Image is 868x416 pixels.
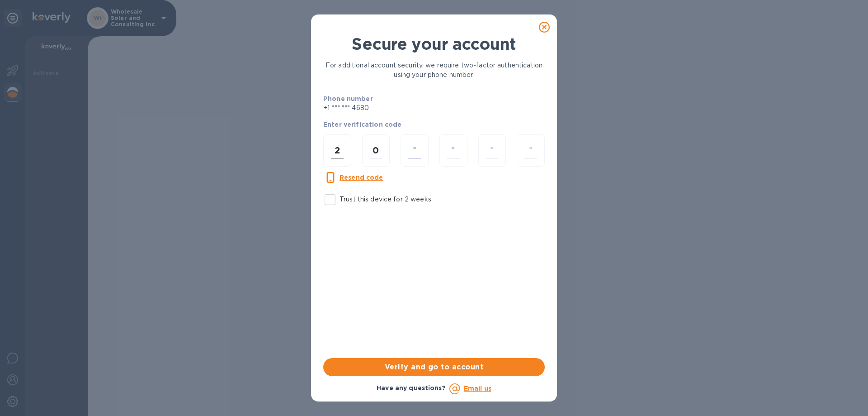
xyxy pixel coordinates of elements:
p: For additional account security, we require two-factor authentication using your phone number. [323,61,545,80]
button: Verify and go to account [323,358,545,376]
b: Have any questions? [377,384,446,392]
u: Resend code [340,174,383,181]
p: Trust this device for 2 weeks [340,195,431,204]
span: Verify and go to account [330,362,538,373]
h1: Secure your account [323,34,545,53]
b: Phone number [323,95,373,102]
a: Email us [464,385,491,392]
p: Enter verification code [323,120,545,129]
